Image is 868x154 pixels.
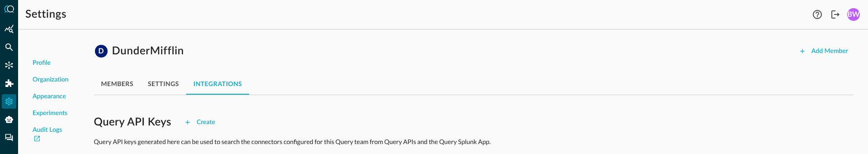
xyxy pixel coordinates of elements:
[847,8,860,21] div: BW
[33,92,66,101] span: Appearance
[811,46,848,57] div: Add Member
[141,73,186,95] button: settings
[2,130,16,145] div: Chat
[2,94,16,109] div: Settings
[810,7,825,22] button: Help
[828,7,843,22] button: Logout
[25,7,66,22] h1: Settings
[112,44,184,58] h1: DunderMifflin
[95,45,108,58] div: D
[2,58,16,72] div: Connectors
[2,40,16,54] div: Federated Search
[94,137,854,146] p: Query API keys generated here can be used to search the connectors configured for this Query team...
[197,117,215,128] div: Create
[2,112,16,127] div: Query Agent
[33,125,69,144] a: Audit Logs
[94,73,141,95] button: members
[94,115,171,130] h2: Query API Keys
[33,75,69,85] span: Organization
[33,109,67,118] span: Experiments
[179,115,221,130] button: Create
[2,76,17,91] div: Addons
[33,58,51,68] span: Profile
[793,44,854,58] button: Add Member
[2,22,16,36] div: Summary Insights
[186,73,250,95] button: integrations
